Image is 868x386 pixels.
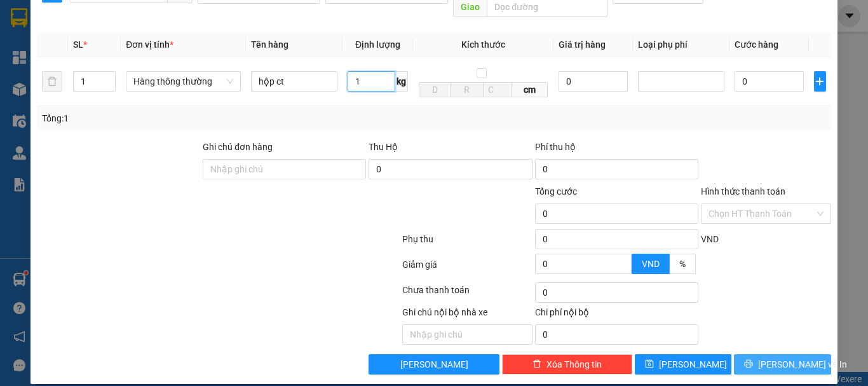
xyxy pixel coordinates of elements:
span: Định lượng [355,39,400,50]
span: cm [512,82,548,97]
span: Cước hàng [735,39,778,50]
span: Giá trị hàng [559,39,606,50]
span: Xóa Thông tin [546,357,602,371]
input: Nhập ghi chú [402,324,532,345]
span: save [645,359,654,369]
div: Chưa thanh toán [401,283,534,305]
div: Phí thu hộ [535,140,698,159]
div: Ghi chú nội bộ nhà xe [402,305,532,324]
span: plus [815,76,825,86]
input: Ghi chú đơn hàng [203,159,366,179]
button: plus [814,71,826,92]
input: D [419,82,451,97]
button: save[PERSON_NAME] [635,354,732,375]
span: SL [73,39,83,50]
div: Tổng: 1 [42,111,336,125]
div: Phụ thu [401,232,534,254]
button: printer[PERSON_NAME] và In [734,354,831,375]
div: Chi phí nội bộ [535,305,698,324]
button: delete [42,71,62,92]
button: [PERSON_NAME] [369,354,499,375]
span: Tổng cước [535,186,577,196]
span: % [679,259,686,269]
span: VND [701,234,719,244]
label: Hình thức thanh toán [701,186,785,196]
input: R [451,82,483,97]
button: deleteXóa Thông tin [502,354,632,375]
span: [PERSON_NAME] [400,357,468,371]
div: Giảm giá [401,258,534,280]
span: Đơn vị tính [126,39,173,50]
span: [PERSON_NAME] và In [758,357,847,371]
input: C [483,82,512,97]
span: printer [744,359,753,369]
span: [PERSON_NAME] [659,357,727,371]
th: Loại phụ phí [633,32,729,57]
span: Hàng thông thường [133,72,233,91]
span: Thu Hộ [369,142,398,152]
span: delete [532,359,541,369]
span: Kích thước [461,39,505,50]
span: kg [395,71,408,92]
input: 0 [559,71,628,92]
span: Tên hàng [251,39,288,50]
label: Ghi chú đơn hàng [203,142,273,152]
span: VND [642,259,660,269]
input: VD: Bàn, Ghế [251,71,337,92]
